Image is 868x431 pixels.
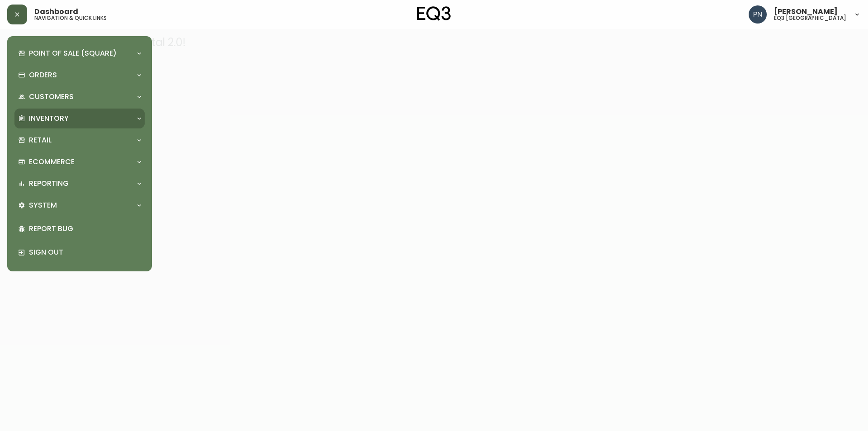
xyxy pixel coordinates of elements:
[29,157,75,167] p: Ecommerce
[14,109,145,128] div: Inventory
[14,152,145,172] div: Ecommerce
[29,70,57,80] p: Orders
[417,6,451,21] img: logo
[29,114,69,123] p: Inventory
[749,5,767,24] img: 496f1288aca128e282dab2021d4f4334
[34,15,107,21] h5: navigation & quick links
[14,217,145,241] div: Report Bug
[14,43,145,63] div: Point of Sale (Square)
[34,8,78,15] span: Dashboard
[14,241,145,264] div: Sign Out
[29,135,52,145] p: Retail
[29,179,69,189] p: Reporting
[774,15,846,21] h5: eq3 [GEOGRAPHIC_DATA]
[29,224,141,234] p: Report Bug
[29,200,57,210] p: System
[14,174,145,194] div: Reporting
[14,65,145,85] div: Orders
[14,87,145,107] div: Customers
[14,130,145,150] div: Retail
[29,247,141,257] p: Sign Out
[774,8,838,15] span: [PERSON_NAME]
[14,195,145,215] div: System
[29,48,117,58] p: Point of Sale (Square)
[29,92,74,102] p: Customers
